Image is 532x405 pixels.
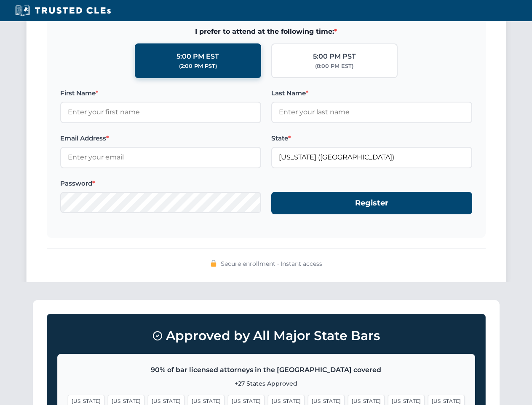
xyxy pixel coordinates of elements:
[221,259,322,268] span: Secure enrollment • Instant access
[315,62,353,70] div: (8:00 PM EST)
[57,324,475,347] h3: Approved by All Major State Bars
[271,102,472,123] input: Enter your last name
[60,102,261,123] input: Enter your first name
[60,26,472,37] span: I prefer to attend at the following time:
[271,192,472,214] button: Register
[313,51,356,62] div: 5:00 PM PST
[271,133,472,143] label: State
[271,147,472,168] input: Florida (FL)
[210,260,217,267] img: 🔒
[13,4,113,17] img: Trusted CLEs
[60,147,261,168] input: Enter your email
[176,51,219,62] div: 5:00 PM EST
[271,88,472,98] label: Last Name
[68,379,465,388] p: +27 States Approved
[68,364,465,375] p: 90% of bar licensed attorneys in the [GEOGRAPHIC_DATA] covered
[60,88,261,98] label: First Name
[179,62,217,70] div: (2:00 PM PST)
[60,178,261,189] label: Password
[60,133,261,143] label: Email Address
